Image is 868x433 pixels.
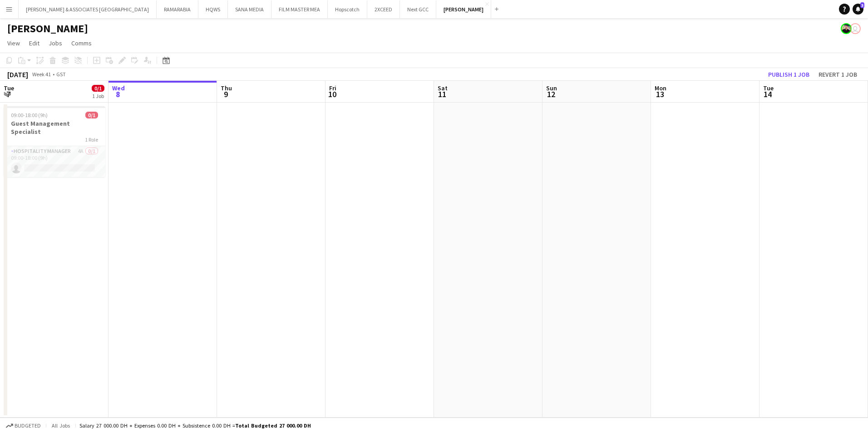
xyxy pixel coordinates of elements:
span: Sun [546,84,557,92]
span: 9 [219,89,232,99]
span: Wed [112,84,125,92]
span: All jobs [50,422,72,429]
button: [PERSON_NAME] [436,0,491,18]
span: 13 [653,89,666,99]
span: 10 [328,89,336,99]
app-job-card: 09:00-18:00 (9h)0/1Guest Management Specialist1 RoleHospitality Manager4A0/109:00-18:00 (9h) [4,106,105,177]
app-card-role: Hospitality Manager4A0/109:00-18:00 (9h) [4,146,105,177]
span: 09:00-18:00 (9h) [11,112,48,118]
span: 3 [860,2,864,8]
a: 3 [853,4,863,15]
button: [PERSON_NAME] & ASSOCIATES [GEOGRAPHIC_DATA] [19,0,157,18]
span: 1 Role [85,136,98,143]
span: Week 41 [30,71,53,78]
span: 0/1 [85,112,98,118]
button: Publish 1 job [764,69,813,80]
button: RAMARABIA [157,0,198,18]
button: Budgeted [5,421,42,431]
a: Edit [25,37,43,49]
span: 8 [111,89,125,99]
a: Comms [68,37,95,49]
div: Salary 27 000.00 DH + Expenses 0.00 DH + Subsistence 0.00 DH = [79,422,311,429]
button: SANA MEDIA [228,0,271,18]
span: Total Budgeted 27 000.00 DH [235,422,311,429]
span: Thu [221,84,232,92]
div: 1 Job [92,93,104,99]
span: 14 [762,89,774,99]
div: [DATE] [7,70,28,79]
button: 2XCEED [367,0,400,18]
h1: [PERSON_NAME] [7,22,88,35]
span: 12 [545,89,557,99]
span: 7 [2,89,14,99]
a: Jobs [45,37,66,49]
span: 0/1 [92,85,104,92]
span: Sat [438,84,448,92]
app-user-avatar: Glenn Lloyd [841,23,852,34]
button: FILM MASTER MEA [271,0,328,18]
span: Tue [4,84,14,92]
span: Comms [71,39,92,47]
button: Revert 1 job [815,69,861,80]
span: 11 [436,89,448,99]
span: Budgeted [15,423,41,429]
span: Mon [655,84,666,92]
span: Fri [329,84,336,92]
button: Next GCC [400,0,436,18]
app-user-avatar: Nickola Dsouza [850,23,861,34]
span: Edit [29,39,39,47]
h3: Guest Management Specialist [4,119,105,136]
span: View [7,39,20,47]
div: GST [56,71,66,78]
button: Hopscotch [328,0,367,18]
span: Tue [763,84,774,92]
span: Jobs [49,39,62,47]
a: View [4,37,24,49]
button: HQWS [198,0,228,18]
